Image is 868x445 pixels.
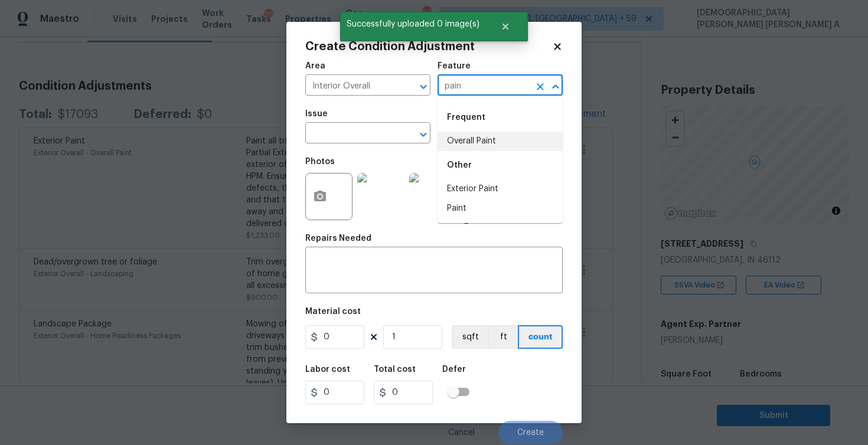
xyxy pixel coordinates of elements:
div: Frequent [438,103,563,132]
div: Other [438,151,563,179]
span: Cancel [448,428,475,437]
li: Paint [438,199,563,218]
button: Clear [532,78,549,95]
button: Open [415,126,432,143]
button: Close [547,78,564,95]
button: Close [486,15,525,38]
button: ft [488,325,518,349]
li: Overall Paint [438,132,563,151]
li: Exterior Paint [438,179,563,199]
h5: Photos [305,158,335,166]
h5: Feature [438,62,471,70]
button: Create [498,421,563,444]
button: count [518,325,563,349]
h5: Area [305,62,325,70]
h5: Labor cost [305,365,350,374]
h2: Create Condition Adjustment [305,41,552,53]
span: Create [517,428,544,437]
button: sqft [452,325,488,349]
button: Cancel [429,421,494,444]
h5: Material cost [305,307,361,316]
span: Successfully uploaded 0 image(s) [340,12,486,37]
h5: Defer [442,365,466,374]
h5: Total cost [374,365,416,374]
h5: Repairs Needed [305,234,371,243]
h5: Issue [305,110,328,118]
button: Open [415,78,432,95]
